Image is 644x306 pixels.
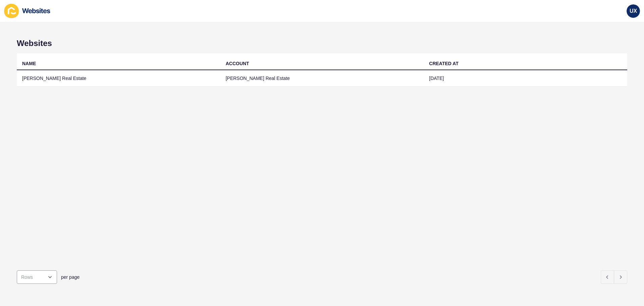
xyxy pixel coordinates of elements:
[17,39,627,48] h1: Websites
[220,70,424,87] td: [PERSON_NAME] Real Estate
[17,70,220,87] td: [PERSON_NAME] Real Estate
[17,270,57,284] div: open menu
[61,274,79,280] span: per page
[429,60,459,67] div: CREATED AT
[630,8,637,14] span: UX
[424,70,627,87] td: [DATE]
[226,60,249,67] div: ACCOUNT
[22,60,36,67] div: NAME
